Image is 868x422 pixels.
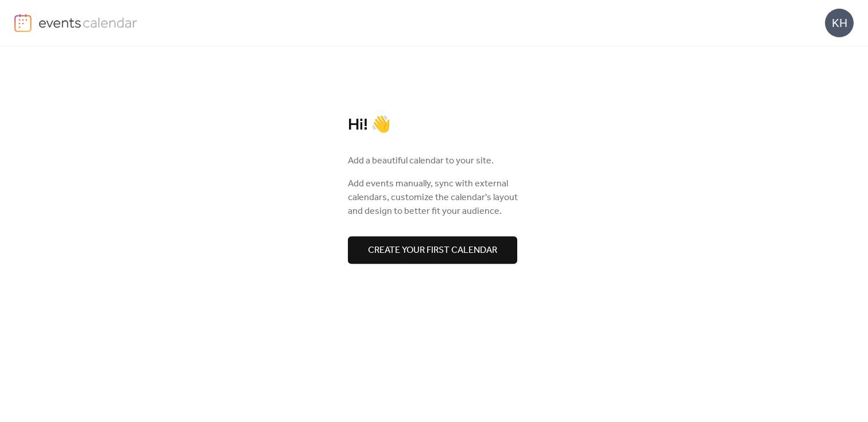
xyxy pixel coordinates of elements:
div: KH [825,9,854,37]
span: Add a beautiful calendar to your site. [348,154,494,168]
div: Hi! 👋 [348,115,520,135]
button: Create your first calendar [348,236,517,264]
span: Add events manually, sync with external calendars, customize the calendar's layout and design to ... [348,177,520,218]
span: Create your first calendar [368,244,497,257]
img: logo-type [38,14,138,31]
img: logo [14,14,32,32]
